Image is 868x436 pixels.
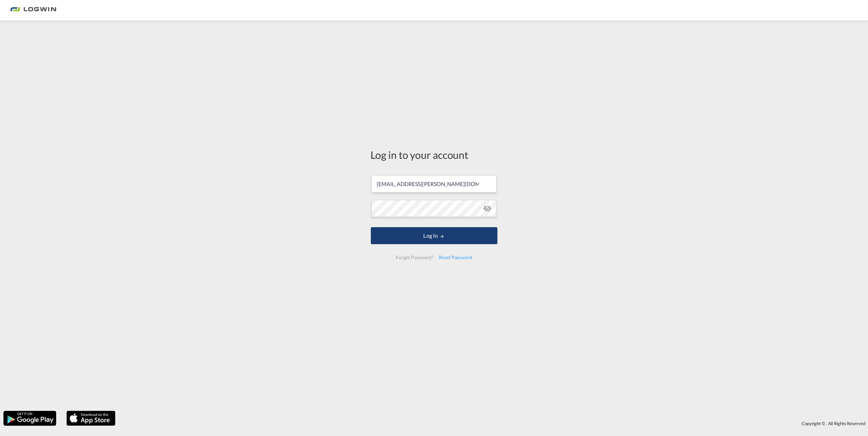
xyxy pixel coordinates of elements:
button: LOGIN [371,227,498,244]
img: apple.png [66,410,116,426]
div: Reset Password [436,251,475,264]
md-icon: icon-eye-off [484,204,492,213]
div: Log in to your account [371,148,498,162]
div: Copyright © . All Rights Reserved [119,418,868,429]
div: Forgot Password? [393,251,436,264]
input: Enter email/phone number [372,175,496,192]
img: google.png [3,410,57,426]
img: 2761ae10d95411efa20a1f5e0282d2d7.png [10,3,56,18]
